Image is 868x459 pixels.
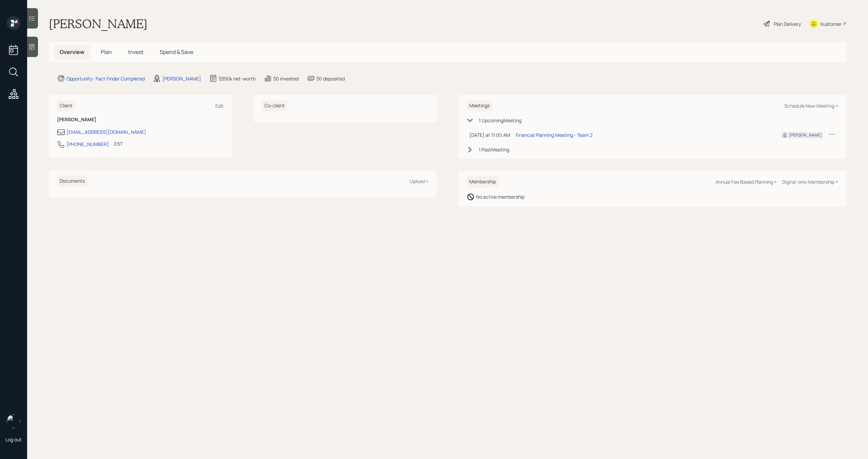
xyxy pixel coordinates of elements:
[114,140,123,147] div: EST
[66,128,146,135] div: [EMAIL_ADDRESS][DOMAIN_NAME]
[476,193,525,200] div: No active membership
[57,117,224,123] h6: [PERSON_NAME]
[60,48,84,56] span: Overview
[57,100,75,111] h6: Client
[782,179,838,185] div: Digital-only Membership +
[715,179,777,185] div: Annual Fee Based Planning +
[469,131,510,139] div: [DATE] at 11:00 AM
[219,75,256,82] div: $350k net-worth
[316,75,345,82] div: $0 deposited
[784,103,838,109] div: Schedule New Meeting +
[7,415,20,428] img: michael-russo-headshot.png
[49,16,147,31] h1: [PERSON_NAME]
[215,103,224,109] div: Edit
[516,131,593,139] div: Financial Planning Meeting - Team 2
[101,48,112,56] span: Plan
[410,178,429,184] div: Upload +
[160,48,193,56] span: Spend & Save
[821,20,842,27] div: Kustomer
[57,176,87,187] h6: Documents
[774,20,801,27] div: Plan Delivery
[66,75,145,82] div: Opportunity · Fact Finder Completed
[128,48,143,56] span: Invest
[789,132,822,138] div: [PERSON_NAME]
[273,75,299,82] div: $0 invested
[262,100,288,111] h6: Co-client
[467,100,492,111] h6: Meetings
[5,436,22,443] div: Log out
[479,146,509,153] div: 1 Past Meeting
[162,75,201,82] div: [PERSON_NAME]
[479,117,521,124] div: 1 Upcoming Meeting
[467,176,499,187] h6: Membership
[66,141,109,148] div: [PHONE_NUMBER]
